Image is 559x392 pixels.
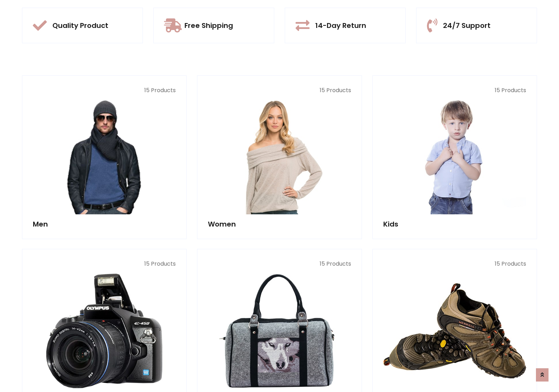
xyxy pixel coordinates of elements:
[208,86,351,95] p: 15 Products
[52,21,108,30] h5: Quality Product
[33,220,176,228] h5: Men
[383,260,526,268] p: 15 Products
[315,21,366,30] h5: 14-Day Return
[33,260,176,268] p: 15 Products
[383,220,526,228] h5: Kids
[33,86,176,95] p: 15 Products
[184,21,233,30] h5: Free Shipping
[208,260,351,268] p: 15 Products
[443,21,491,30] h5: 24/7 Support
[383,86,526,95] p: 15 Products
[208,220,351,228] h5: Women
